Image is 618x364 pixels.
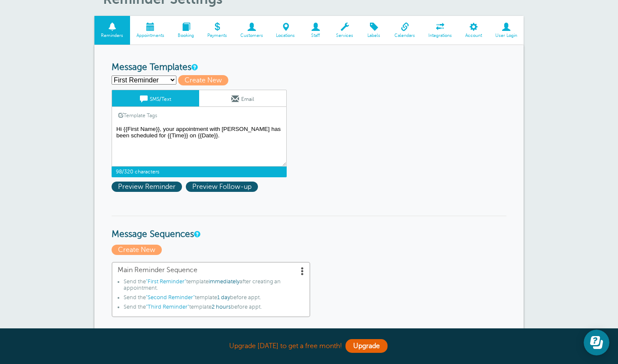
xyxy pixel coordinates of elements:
a: Account [458,16,488,45]
span: Integrations [426,33,454,38]
span: Booking [176,33,197,38]
a: Template Tags [112,107,164,124]
a: Booking [171,16,201,45]
a: Services [330,16,360,45]
span: "First Reminder" [146,279,186,285]
span: Calendars [392,33,418,38]
span: Create New [178,75,228,85]
span: Create New [112,245,162,255]
span: Account [463,33,484,38]
textarea: Hi {{First Name}}, your appointment with [PERSON_NAME] has been scheduled for {{Time}} on {{Date}}. [112,124,287,167]
iframe: Resource center [584,330,609,355]
a: Calendars [388,16,422,45]
h3: Message Templates [112,62,506,73]
a: Create New [112,246,164,254]
span: "Second Reminder" [146,294,195,300]
span: Locations [274,33,297,38]
div: Upgrade [DATE] to get a free month! [94,337,524,355]
span: Reminders [99,33,126,38]
li: Send the template after creating an appointment. [124,279,304,294]
span: Labels [364,33,384,38]
a: User Login [488,16,524,45]
a: Preview Follow-up [186,183,260,191]
a: This is the wording for your reminder and follow-up messages. You can create multiple templates i... [191,64,197,70]
span: Services [334,33,356,38]
a: Upgrade [345,339,388,353]
h3: Message Sequences [112,215,506,240]
a: Locations [270,16,302,45]
a: Main Reminder Sequence Send the"First Reminder"templateimmediatelyafter creating an appointment.S... [112,262,310,318]
a: Appointments [130,16,171,45]
a: Payments [200,16,233,45]
a: SMS/Text [112,90,199,106]
li: Send the template before appt. [124,304,304,313]
span: immediately [209,279,239,285]
span: Preview Follow-up [186,182,258,192]
span: 1 day [217,294,230,300]
a: Integrations [422,16,459,45]
span: Main Reminder Sequence [118,266,304,274]
a: Preview Reminder [112,183,186,191]
span: Customers [238,33,265,38]
span: Preview Reminder [112,182,182,192]
span: 98/320 characters [112,167,287,177]
span: 2 hours [212,304,231,310]
span: Payments [205,33,229,38]
a: Create New [178,76,232,84]
span: Staff [306,33,325,38]
span: "Third Reminder" [146,304,189,310]
li: Send the template before appt. [124,294,304,304]
a: Customers [233,16,270,45]
a: Email [199,90,286,106]
span: User Login [493,33,519,38]
a: Staff [302,16,330,45]
a: Message Sequences allow you to setup multiple reminder schedules that can use different Message T... [194,231,199,237]
a: Labels [360,16,388,45]
span: Appointments [134,33,167,38]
